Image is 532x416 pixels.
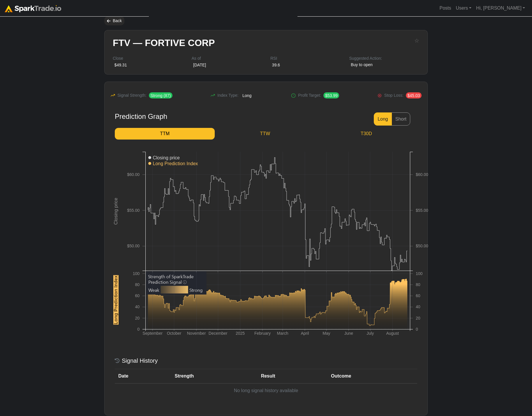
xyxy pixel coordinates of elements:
[113,37,367,48] h2: FTV — FORTIVE CORP
[416,316,420,320] text: 20
[127,244,140,248] text: $50.00
[133,271,140,276] text: 100
[167,331,182,336] text: October
[384,92,404,98] span: Stop Loss:
[392,112,410,126] button: Short
[414,37,419,44] button: ☆
[215,128,315,140] a: TTW
[113,198,118,225] text: Closing price
[437,2,453,14] a: Posts
[115,383,417,398] td: No long signal history available
[386,331,399,336] text: August
[474,2,527,14] a: Hi, [PERSON_NAME]
[327,369,417,383] th: Outcome
[104,16,124,25] div: Back
[416,208,428,213] text: $55.00
[367,331,374,336] text: July
[416,327,418,332] text: 0
[115,128,215,140] a: TTM
[113,275,118,324] text: Long Prediction Index
[209,331,228,336] text: December
[192,62,208,68] div: [DATE]
[270,55,341,61] div: RSI
[258,369,327,383] th: Result
[217,92,238,98] span: Index Type:
[115,369,171,383] th: Date
[135,316,140,320] text: 20
[301,331,309,336] text: April
[149,92,172,98] span: Strong (87)
[406,92,422,98] span: $45.03
[117,92,147,98] span: Signal Strength:
[135,282,140,287] text: 80
[416,172,428,177] text: $60.00
[127,208,140,213] text: $55.00
[171,369,258,383] th: Strength
[349,61,374,68] span: Buy to open
[416,304,420,309] text: 40
[323,331,330,336] text: May
[374,112,392,126] button: Long
[135,293,140,298] text: 60
[236,331,245,336] text: 2025
[323,92,339,98] span: $53.99
[127,172,140,177] text: $60.00
[416,293,420,298] text: 60
[122,357,158,364] h5: Signal History
[113,55,183,61] div: Close
[192,55,262,61] div: As of
[416,282,420,287] text: 80
[298,92,321,98] span: Profit Target:
[142,331,163,336] text: September
[416,271,423,276] text: 100
[416,244,428,248] text: $50.00
[254,331,271,336] text: February
[135,304,140,309] text: 40
[115,112,167,121] div: Prediction Graph
[241,92,253,98] span: Long
[113,62,128,68] div: $49.31
[137,327,140,332] text: 0
[5,5,61,12] img: sparktrade.png
[344,331,353,336] text: June
[277,331,288,336] text: March
[187,331,206,336] text: November
[453,2,474,14] a: Users
[270,62,281,68] div: 39.6
[315,128,417,140] a: T30D
[349,55,420,61] div: Suggested Action:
